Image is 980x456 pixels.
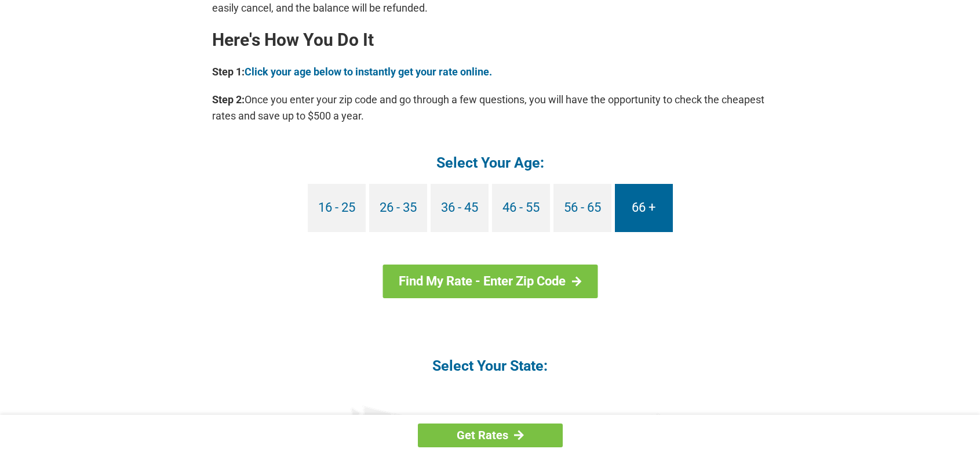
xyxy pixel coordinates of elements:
[308,184,366,232] a: 16 - 25
[212,356,768,375] h4: Select Your State:
[431,184,489,232] a: 36 - 45
[615,184,673,232] a: 66 +
[492,184,550,232] a: 46 - 55
[553,184,611,232] a: 56 - 65
[369,184,427,232] a: 26 - 35
[212,31,768,49] h2: Here's How You Do It
[212,66,245,78] b: Step 1:
[212,93,245,106] b: Step 2:
[418,424,563,447] a: Get Rates
[382,265,598,298] a: Find My Rate - Enter Zip Code
[212,92,768,124] p: Once you enter your zip code and go through a few questions, you will have the opportunity to che...
[212,153,768,172] h4: Select Your Age:
[245,66,492,78] a: Click your age below to instantly get your rate online.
